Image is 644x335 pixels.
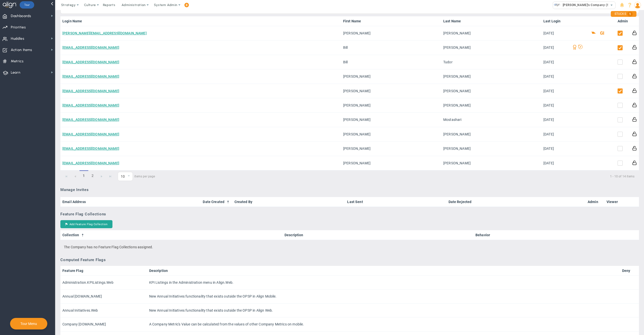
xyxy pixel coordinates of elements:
[541,84,569,98] td: [DATE]
[541,141,569,156] td: [DATE]
[560,2,621,8] span: [PERSON_NAME]'s Company (Sandbox)
[60,266,147,276] th: Feature Flag
[449,200,584,204] a: Date Rejected
[234,200,343,204] a: Created By
[441,98,541,113] td: [PERSON_NAME]
[62,233,280,237] a: Collection
[11,22,26,33] span: Priorities
[627,12,633,17] span: 1
[147,266,620,276] th: Description
[632,131,637,136] button: Reset Password
[62,161,119,165] a: [EMAIL_ADDRESS][DOMAIN_NAME]
[441,141,541,156] td: [PERSON_NAME]
[60,290,147,303] td: Annual [DOMAIN_NAME]
[62,118,119,122] a: [EMAIL_ADDRESS][DOMAIN_NAME]
[61,3,76,7] span: Strategy
[541,98,569,113] td: [DATE]
[203,200,230,204] a: Date Created
[62,31,147,35] a: [PERSON_NAME][EMAIL_ADDRESS][DOMAIN_NAME]
[122,3,145,7] span: Administration
[106,172,115,181] a: Go to the last page
[541,40,569,55] td: [DATE]
[341,84,441,98] td: [PERSON_NAME]
[541,69,569,84] td: [DATE]
[543,19,567,23] a: Last Login
[11,45,32,55] span: Action Items
[97,172,106,181] a: Go to the next page
[347,200,444,204] a: Last Sent
[62,200,199,204] a: Email Address
[541,26,569,40] td: [DATE]
[341,127,441,141] td: [PERSON_NAME]
[632,102,637,108] button: Reset Password
[343,19,439,23] a: First Name
[341,113,441,127] td: [PERSON_NAME]
[79,170,88,181] span: 1
[60,276,147,290] td: Administration.KPIListings.Web
[632,88,637,93] button: Reset Password
[161,173,634,179] span: 1 - 10 of 14 items
[632,146,637,151] button: Reset Password
[341,55,441,69] td: Bill
[147,304,620,317] td: New Annual Initiatives functionality that exists outside the OPSP in Align Web.
[441,40,541,55] td: [PERSON_NAME]
[154,3,177,7] span: System Admin
[147,276,620,290] td: KPI Listings in the Administration menu in Align.Web.
[62,74,119,78] a: [EMAIL_ADDRESS][DOMAIN_NAME]
[541,55,569,69] td: [DATE]
[341,40,441,55] td: Bill
[600,30,604,36] button: GI
[591,30,596,35] button: Coach
[118,172,125,181] span: 10
[60,212,639,216] h3: Feature Flag Collections
[62,103,119,107] a: [EMAIL_ADDRESS][DOMAIN_NAME]
[341,26,441,40] td: [PERSON_NAME]
[541,113,569,127] td: [DATE]
[634,2,641,9] img: 48978.Person.photo
[611,11,636,17] div: STUCKS
[285,233,471,237] a: Description
[475,233,628,237] a: Behavior
[62,132,119,136] a: [EMAIL_ADDRESS][DOMAIN_NAME]
[632,160,637,165] button: Reset Password
[441,156,541,170] td: [PERSON_NAME]
[620,266,639,276] th: Deny
[11,67,20,78] span: Learn
[443,19,539,23] a: Last Name
[118,172,155,181] span: items per page
[341,98,441,113] td: [PERSON_NAME]
[632,44,637,50] button: Reset Password
[62,19,339,23] a: Login Name
[341,69,441,84] td: [PERSON_NAME]
[441,69,541,84] td: [PERSON_NAME]
[60,220,112,228] button: Add Feature Flag Collection
[632,73,637,79] button: Reset Password
[441,84,541,98] td: [PERSON_NAME]
[84,3,96,7] span: Culture
[541,156,569,170] td: [DATE]
[608,2,615,9] span: select
[125,172,133,181] span: select
[60,258,639,262] h3: Computed Feature Flags
[441,113,541,127] td: Mostashari
[147,290,620,303] td: New Annual Initiatives functionality that exists outside the OPSP in Align Mobile.
[11,33,24,44] span: Huddles
[64,245,153,249] span: The Company has no Feature Flag Collections assigned.
[632,30,637,35] button: Reset Password
[118,172,133,181] span: 0
[11,11,31,21] span: Dashboards
[62,60,119,64] a: [EMAIL_ADDRESS][DOMAIN_NAME]
[441,55,541,69] td: Tudor
[341,156,441,170] td: [PERSON_NAME]
[571,44,577,51] span: Align Champion
[588,200,602,204] a: Admin
[554,2,560,8] img: 33318.Company.photo
[632,59,637,64] button: Reset Password
[60,304,147,317] td: Annual Initiatives.Web
[88,170,97,181] a: 2
[62,147,119,151] a: [EMAIL_ADDRESS][DOMAIN_NAME]
[632,117,637,122] button: Reset Password
[341,141,441,156] td: [PERSON_NAME]
[19,321,38,326] button: Tour Menu
[607,200,628,204] a: Viewer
